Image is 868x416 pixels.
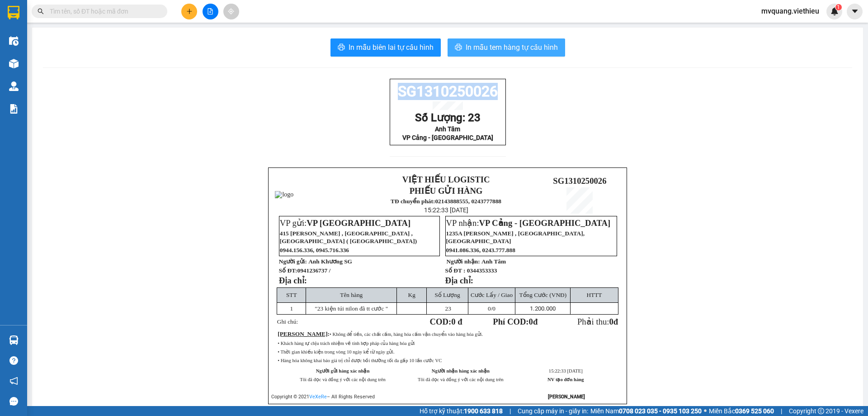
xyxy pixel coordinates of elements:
[445,305,451,312] span: 23
[277,318,298,325] span: Ghi chú:
[280,247,349,253] span: 0944.156.336, 0945.716.336
[547,377,584,382] strong: NV tạo đơn hàng
[101,59,192,78] span: VP nhận:
[50,6,156,16] input: Tìm tên, số ĐT hoặc mã đơn
[781,406,782,416] span: |
[488,305,491,312] span: 0
[38,8,44,14] span: search
[279,258,307,265] strong: Người gửi:
[4,59,95,78] span: VP gửi:
[837,4,840,10] span: 1
[181,4,197,19] button: plus
[613,317,618,326] span: đ
[9,104,19,114] img: solution-icon
[330,332,483,337] span: • Không để tiền, các chất cấm, hàng hóa cấm vận chuyển vào hàng hóa gửi.
[402,175,490,184] strong: VIỆT HIẾU LOGISTIC
[420,406,503,416] span: Hỗ trợ kỹ thuật:
[471,292,513,298] span: Cước Lấy / Giao
[548,394,585,400] strong: [PERSON_NAME]
[338,43,345,52] span: printer
[418,377,504,382] span: Tôi đã đọc và đồng ý với các nội dung trên
[9,36,19,46] img: warehouse-icon
[467,267,497,274] span: 0344353333
[9,335,19,345] img: warehouse-icon
[349,42,434,53] span: In mẫu biên lai tự cấu hình
[408,292,415,298] span: Kg
[446,218,611,228] span: VP nhận:
[830,7,839,15] img: icon-new-feature
[290,305,293,312] span: 1
[297,267,330,274] span: 0941236737 /
[479,218,611,228] span: VP Cảng - [GEOGRAPHIC_DATA]
[307,218,410,228] span: VP [GEOGRAPHIC_DATA]
[435,198,501,205] strong: 02143888555, 0243777888
[278,358,442,363] span: • Hàng hóa không khai báo giá trị chỉ được bồi thường tối đa gấp 10 lần cước VC
[223,4,239,19] button: aim
[481,258,506,265] span: Anh Tâm
[488,305,495,312] span: /0
[430,317,462,326] strong: COD:
[464,407,503,415] strong: 1900 633 818
[415,111,481,124] span: Số Lượng: 23
[818,408,824,414] span: copyright
[278,349,394,354] span: • Thời gian khiếu kiện trong vòng 10 ngày kể từ ngày gửi.
[451,317,462,326] span: 0 đ
[309,394,327,400] a: VeXeRe
[735,407,774,415] strong: 0369 525 060
[207,8,213,14] span: file-add
[271,394,375,400] span: Copyright © 2021 – All Rights Reserved
[402,134,493,141] span: VP Cảng - [GEOGRAPHIC_DATA]
[445,267,466,274] strong: Số ĐT :
[275,191,293,198] img: logo
[278,330,330,337] span: :
[434,292,460,298] span: Số Lượng
[519,292,566,298] span: Tổng Cước (VNĐ)
[509,406,511,416] span: |
[835,4,842,10] sup: 1
[448,38,565,57] button: printerIn mẫu tem hàng tự cấu hình
[577,317,618,326] span: Phải thu:
[76,30,131,44] strong: 02143888555, 0243777888
[315,305,388,312] span: "23 kiện túi nilon đã tt cước "
[435,125,460,133] span: Anh Tâm
[9,81,19,91] img: warehouse-icon
[847,4,863,19] button: caret-down
[9,377,18,385] span: notification
[424,206,468,214] span: 15:22:33 [DATE]
[278,341,415,346] span: • Khách hàng tự chịu trách nhiệm về tính hợp pháp của hàng hóa gửi
[203,4,218,19] button: file-add
[619,407,702,415] strong: 0708 023 035 - 0935 103 250
[391,198,435,205] strong: TĐ chuyển phát:
[47,7,135,17] strong: VIỆT HIẾU LOGISTIC
[300,377,386,382] span: Tôi đã đọc và đồng ý với các nội dung trên
[709,406,774,416] span: Miền Bắc
[66,46,117,54] span: 15:22:33 [DATE]
[851,7,859,15] span: caret-down
[280,218,410,228] span: VP gửi:
[553,176,606,186] span: SG1310250026
[286,292,297,298] span: STT
[446,247,515,253] span: 0941.086.336, 0243.777.888
[278,330,327,337] span: [PERSON_NAME]
[590,406,702,416] span: Miền Nam
[52,30,96,37] strong: TĐ chuyển phát:
[186,8,193,14] span: plus
[445,276,473,285] strong: Địa chỉ:
[340,292,363,298] span: Tên hàng
[308,258,352,265] span: Anh Khương SG
[330,38,441,57] button: printerIn mẫu biên lai tự cấu hình
[518,406,588,416] span: Cung cấp máy in - giấy in:
[609,317,613,326] span: 0
[9,59,19,68] img: warehouse-icon
[5,14,40,48] img: logo
[9,356,18,365] span: question-circle
[279,276,307,285] strong: Địa chỉ:
[228,8,234,14] span: aim
[455,43,462,52] span: printer
[432,368,490,373] strong: Người nhận hàng xác nhận
[279,267,330,274] strong: Số ĐT:
[529,317,533,326] span: 0
[447,258,480,265] strong: Người nhận:
[466,42,558,53] span: In mẫu tem hàng tự cấu hình
[316,368,370,373] strong: Người gửi hàng xác nhận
